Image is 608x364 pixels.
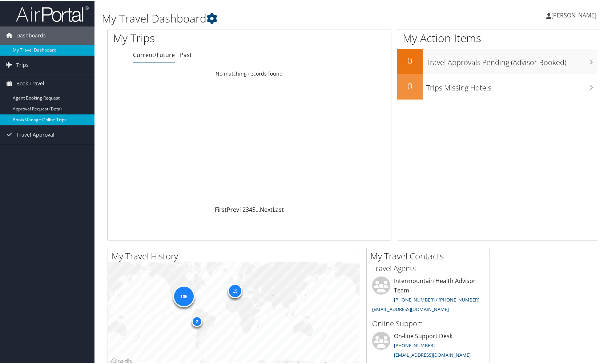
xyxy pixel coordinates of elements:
a: 5 [252,205,255,213]
span: [PERSON_NAME] [551,11,596,19]
a: First [215,205,227,213]
td: No matching records found [108,66,391,80]
li: On-line Support Desk [369,331,488,361]
a: [EMAIL_ADDRESS][DOMAIN_NAME] [394,351,471,357]
h1: My Trips [113,30,267,45]
a: [EMAIL_ADDRESS][DOMAIN_NAME] [372,305,449,312]
a: 2 [242,205,246,213]
h2: My Travel Contacts [370,249,490,262]
img: airportal-logo.png [16,5,89,22]
a: Next [260,205,273,213]
h3: Trips Missing Hotels [426,78,598,92]
div: 2 [191,315,202,326]
span: Travel Approval [16,125,55,143]
div: 105 [173,285,195,307]
a: Current/Future [133,50,175,58]
li: Intermountain Health Advisor Team [369,276,488,315]
h1: My Travel Dashboard [102,10,436,25]
span: … [255,205,260,213]
span: Dashboards [16,26,46,44]
h2: 0 [397,79,423,92]
a: 0Trips Missing Hotels [397,73,598,99]
a: Last [273,205,284,213]
a: 3 [246,205,249,213]
div: 15 [228,283,242,298]
h1: My Action Items [397,30,598,45]
a: [PHONE_NUMBER] [394,341,435,348]
span: Book Travel [16,74,44,92]
h3: Online Support [372,318,484,328]
a: [PERSON_NAME] [546,4,604,25]
a: [PHONE_NUMBER] / [PHONE_NUMBER] [394,296,479,302]
h3: Travel Approvals Pending (Advisor Booked) [426,53,598,67]
a: 0Travel Approvals Pending (Advisor Booked) [397,48,598,73]
a: 1 [239,205,242,213]
h3: Travel Agents [372,263,484,273]
span: Trips [16,55,29,73]
a: 4 [249,205,252,213]
a: Past [180,50,192,58]
a: Prev [227,205,239,213]
h2: 0 [397,54,423,66]
h2: My Travel History [112,249,360,262]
